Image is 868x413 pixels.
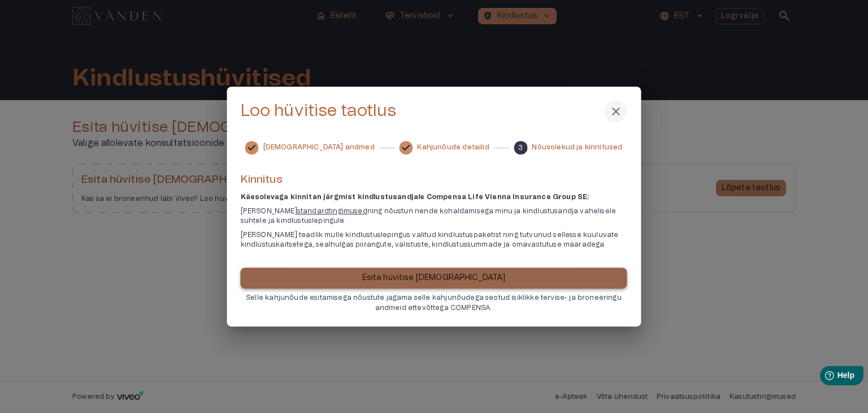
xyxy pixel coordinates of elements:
[241,206,627,226] div: [PERSON_NAME] ning nõustun nende kohaldamisega minu ja kindlustusandja vahelisele suhtele ja kind...
[362,273,506,285] p: Esita hüvitise [DEMOGRAPHIC_DATA]
[417,143,489,153] span: Kahjunõude detailid
[605,100,627,123] button: sulge menüü
[241,192,627,202] p: Käesolevaga kinnitan järgmist kindlustusandjale Compensa Life Vienna Insurance Group SE:
[241,102,397,122] h3: Loo hüvitise taotlus
[241,230,627,249] p: [PERSON_NAME] teadlik mulle kindlustuslepingus valitud kindlustuspaketist ning tutvunud sellesse ...
[241,173,627,188] h6: Kinnitus
[297,208,367,214] a: standardtingimused
[241,294,627,313] p: Selle kahjunõude esitamisega nõustute jagama selle kahjunõudega seotud isiklikke tervise- ja bron...
[241,268,627,289] button: Esita hüvitise [DEMOGRAPHIC_DATA]
[263,143,375,153] span: [DEMOGRAPHIC_DATA] andmed
[532,143,622,153] span: Nõusolekud ja kinnitused
[609,105,623,118] span: close
[518,144,523,151] text: 3
[780,362,868,393] iframe: Help widget launcher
